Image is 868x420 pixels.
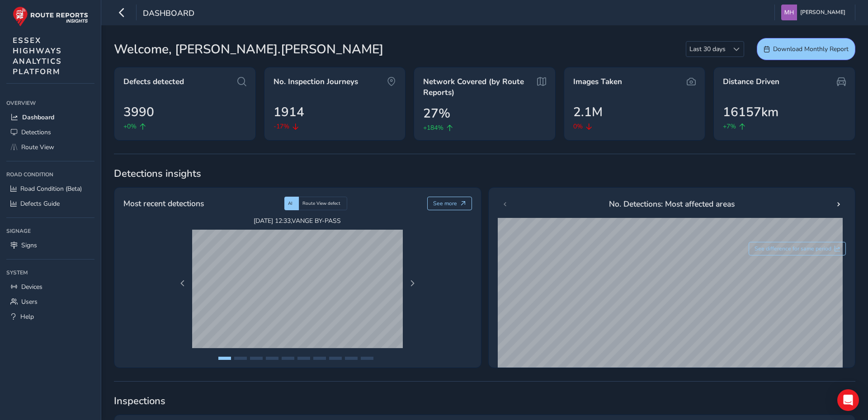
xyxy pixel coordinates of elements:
[250,357,263,360] button: Page 3
[6,196,94,211] a: Defects Guide
[20,199,60,208] span: Defects Guide
[423,76,533,98] span: Network Covered (by Route Reports)
[114,40,383,59] span: Welcome, [PERSON_NAME].[PERSON_NAME]
[114,394,855,408] span: Inspections
[773,45,849,53] span: Download Monthly Report
[723,103,778,122] span: 16157km
[6,238,94,253] a: Signs
[313,357,326,360] button: Page 7
[6,279,94,294] a: Devices
[6,140,94,155] a: Route View
[781,5,849,20] button: [PERSON_NAME]
[6,96,94,110] div: Overview
[299,197,347,210] div: Route View defect
[192,217,403,225] span: [DATE] 12:33 , VANGE BY-PASS
[218,357,231,360] button: Page 1
[274,103,304,122] span: 1914
[800,5,845,20] span: [PERSON_NAME]
[723,76,779,87] span: Distance Driven
[329,357,342,360] button: Page 8
[13,6,88,27] img: rr logo
[609,198,735,210] span: No. Detections: Most affected areas
[143,8,194,20] span: Dashboard
[6,110,94,125] a: Dashboard
[21,283,42,291] span: Devices
[21,297,38,306] span: Users
[288,200,292,207] span: AI
[6,309,94,324] a: Help
[234,357,247,360] button: Page 2
[22,113,54,122] span: Dashboard
[755,245,831,252] span: See difference for same period
[302,200,340,207] span: Route View defect
[723,122,736,131] span: +7%
[20,312,34,321] span: Help
[6,266,94,279] div: System
[686,42,729,57] span: Last 30 days
[406,277,419,290] button: Next Page
[266,357,278,360] button: Page 4
[13,35,62,77] span: ESSEX HIGHWAYS ANALYTICS PLATFORM
[21,128,51,137] span: Detections
[123,198,204,209] span: Most recent detections
[123,103,154,122] span: 3990
[21,241,37,250] span: Signs
[423,104,450,123] span: 27%
[284,197,299,210] div: AI
[274,122,289,131] span: -17%
[176,277,189,290] button: Previous Page
[20,184,82,193] span: Road Condition (Beta)
[345,357,358,360] button: Page 9
[274,76,358,87] span: No. Inspection Journeys
[423,123,443,132] span: +184%
[749,242,846,255] button: See difference for same period
[123,76,184,87] span: Defects detected
[573,103,603,122] span: 2.1M
[573,76,622,87] span: Images Taken
[21,143,54,151] span: Route View
[6,168,94,181] div: Road Condition
[361,357,373,360] button: Page 10
[427,197,472,210] button: See more
[282,357,294,360] button: Page 5
[573,122,583,131] span: 0%
[6,224,94,238] div: Signage
[6,181,94,196] a: Road Condition (Beta)
[6,294,94,309] a: Users
[297,357,310,360] button: Page 6
[837,389,859,411] div: Open Intercom Messenger
[433,200,457,207] span: See more
[114,167,855,180] span: Detections insights
[781,5,797,20] img: diamond-layout
[757,38,855,60] button: Download Monthly Report
[123,122,137,131] span: +0%
[6,125,94,140] a: Detections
